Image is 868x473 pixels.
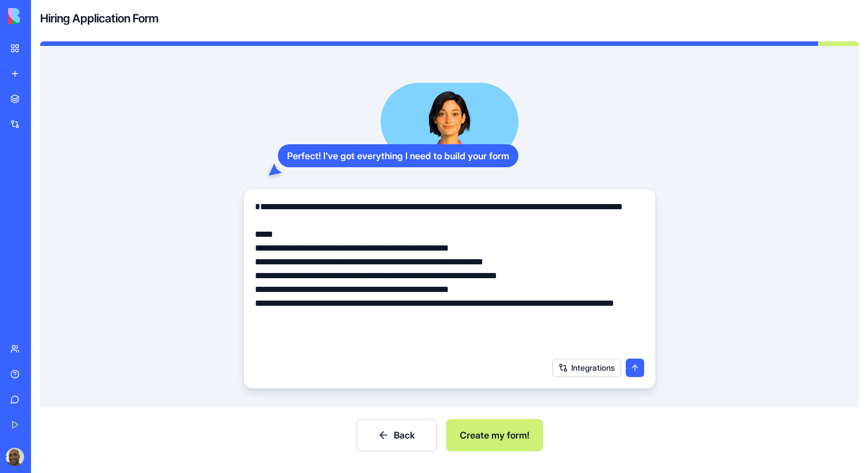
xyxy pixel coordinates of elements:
button: Integrations [552,359,621,377]
div: Perfect! I've got everything I need to build your form [278,144,518,167]
button: Create my form! [446,419,543,451]
button: Back [356,419,437,451]
img: logo [8,8,79,24]
img: ACg8ocKs9cCpOssk_FPawJUO_EP4HIFLCPDJ_inxf66x87b8RoQTU9Py3A=s96-c [6,448,24,466]
h4: Hiring Application Form [40,10,158,26]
